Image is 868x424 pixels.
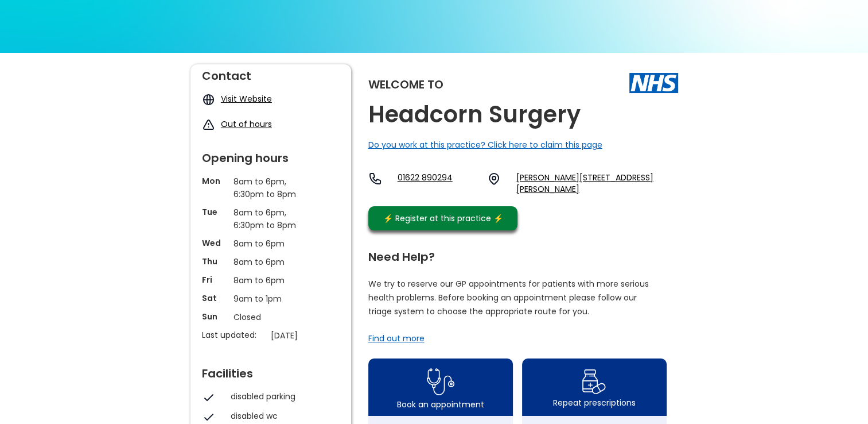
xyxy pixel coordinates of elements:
img: practice location icon [487,172,501,186]
div: Opening hours [202,147,340,164]
p: 8am to 6pm [233,256,308,268]
img: globe icon [202,93,215,106]
p: Fri [202,274,228,286]
p: [DATE] [271,329,345,342]
p: Sun [202,311,228,322]
p: 8am to 6pm, 6:30pm to 8pm [233,175,308,201]
a: Find out more [368,333,425,344]
p: We try to reserve our GP appointments for patients with more serious health problems. Before book... [368,277,649,318]
img: repeat prescription icon [582,367,606,397]
img: exclamation icon [202,118,215,132]
p: Thu [202,256,228,267]
h2: Headcorn Surgery [368,102,581,128]
div: Repeat prescriptions [553,397,636,408]
div: ⚡️ Register at this practice ⚡️ [377,212,509,225]
div: Welcome to [368,79,443,90]
p: Closed [233,311,308,323]
p: 8am to 6pm [233,274,308,287]
div: disabled wc [231,410,334,422]
a: [PERSON_NAME][STREET_ADDRESS][PERSON_NAME] [516,172,678,195]
div: Book an appointment [397,399,484,410]
p: 8am to 6pm, 6:30pm to 8pm [233,206,308,232]
img: telephone icon [368,172,382,186]
p: Last updated: [202,329,265,341]
a: Visit Website [221,93,272,105]
img: The NHS logo [629,73,678,92]
div: Contact [202,64,340,82]
a: ⚡️ Register at this practice ⚡️ [368,206,517,230]
div: Facilities [202,362,340,379]
p: Sat [202,292,228,304]
div: disabled parking [231,391,334,402]
div: Need Help? [368,245,667,263]
p: 8am to 6pm [233,237,308,250]
img: book appointment icon [427,365,454,399]
p: Mon [202,175,228,187]
a: 01622 890294 [398,172,478,195]
p: Wed [202,237,228,249]
a: Do you work at this practice? Click here to claim this page [368,139,602,151]
a: Out of hours [221,118,272,130]
p: 9am to 1pm [233,292,308,305]
p: Tue [202,206,228,218]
